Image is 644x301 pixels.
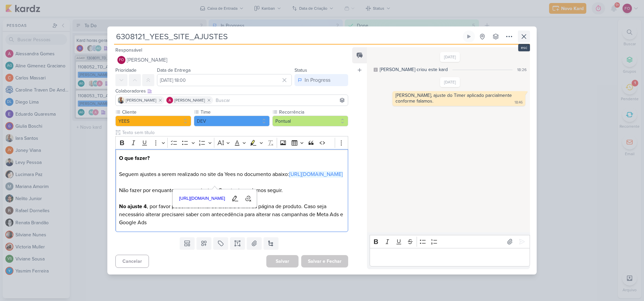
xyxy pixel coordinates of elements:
div: 18:46 [515,100,523,105]
div: Editor editing area: main [370,248,530,266]
div: Editor toolbar [115,136,348,149]
label: Time [200,109,270,116]
div: [PERSON_NAME], ajuste do Timer aplicado parcialmente conforme falamos. [395,93,513,104]
button: FO [PERSON_NAME] [115,54,348,66]
span: [PERSON_NAME] [174,97,205,103]
p: FO [119,58,124,62]
img: Iara Santos [118,97,124,104]
button: DEV [194,116,270,126]
label: Responsável [115,47,142,53]
span: [PERSON_NAME] [127,56,167,64]
div: [PERSON_NAME] criou este kard [380,66,448,73]
strong: No ajuste 4 [119,203,147,210]
div: Fabio Oliveira [117,56,125,64]
label: Prioridade [115,67,137,73]
div: esc [518,44,530,51]
label: Cliente [121,109,191,116]
div: 18:26 [517,67,527,73]
span: [PERSON_NAME] [126,97,156,103]
div: Editor editing area: main [115,149,348,232]
a: [URL][DOMAIN_NAME] [177,193,228,204]
input: Kard Sem Título [114,31,462,43]
button: YEES [115,116,191,126]
div: Editor toolbar [370,235,530,248]
a: [URL][DOMAIN_NAME] [289,171,343,178]
span: [URL][DOMAIN_NAME] [177,194,227,202]
p: Seguem ajustes a serem realizado no site da Yees no documento abaixo: Não fazer por enquanto apen... [119,154,344,227]
img: Alessandra Gomes [166,97,173,104]
button: Pontual [272,116,348,126]
strong: O que fazer? [119,155,150,162]
label: Recorrência [278,109,348,116]
div: In Progress [305,76,330,84]
label: Status [294,67,307,73]
button: Cancelar [115,255,149,268]
input: Texto sem título [121,129,348,136]
div: Colaboradores [115,87,348,95]
input: Buscar [214,96,346,104]
div: Ligar relógio [466,34,472,39]
input: Select a date [157,74,292,86]
button: In Progress [294,74,348,86]
label: Data de Entrega [157,67,191,73]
